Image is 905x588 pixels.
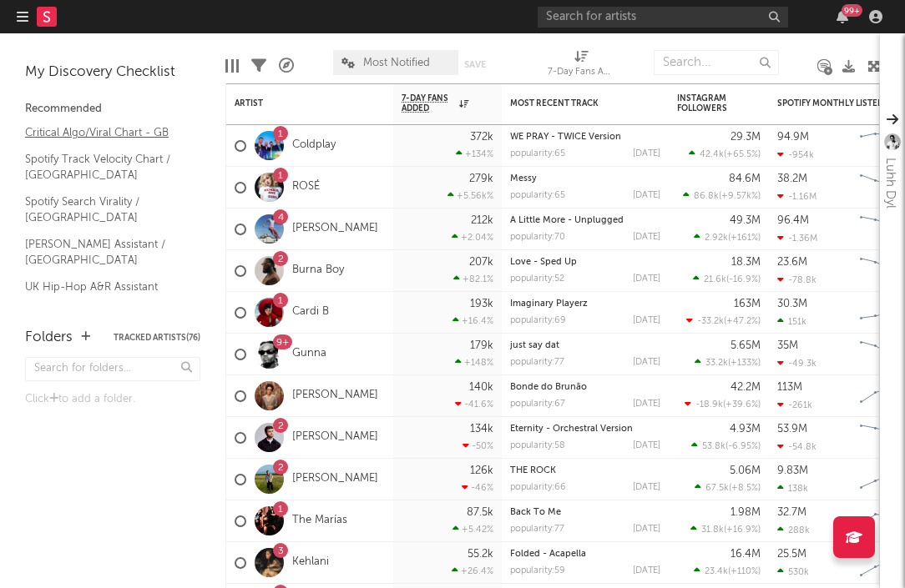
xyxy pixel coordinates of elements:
div: 35M [777,340,798,351]
div: -46 % [462,482,493,493]
a: [PERSON_NAME] [292,389,378,403]
div: ( ) [695,357,761,368]
div: -49.3k [777,358,817,369]
div: 138k [777,483,808,494]
div: 87.5k [467,507,493,518]
div: 151k [777,316,806,327]
div: Click to add a folder. [25,389,200,410]
button: 99+ [837,10,848,23]
input: Search for artists [538,7,788,28]
div: Recommended [25,99,200,119]
div: +26.4 % [452,565,493,576]
a: Folded - Acapella [510,550,586,559]
div: 179k [470,340,493,351]
a: [PERSON_NAME] Assistant / [GEOGRAPHIC_DATA] [25,235,184,269]
div: 30.3M [777,299,807,309]
a: THE ROCK [510,466,556,475]
div: [DATE] [633,233,660,242]
div: 530k [777,566,809,577]
div: Love - Sped Up [510,258,660,267]
div: ( ) [694,565,761,576]
div: +2.04 % [452,232,493,243]
div: -78.8k [777,274,817,285]
div: 55.2k [468,549,493,560]
div: popularity: 69 [510,316,566,325]
div: [DATE] [633,400,660,409]
div: Back To Me [510,508,660,517]
div: popularity: 77 [510,525,564,534]
div: +148 % [455,357,493,368]
div: 96.4M [777,215,809,226]
a: Imaginary Playerz [510,299,588,309]
div: [DATE] [633,483,660,492]
a: just say dat [510,341,559,350]
div: Messy [510,174,660,183]
div: [DATE] [633,441,660,450]
div: 7-Day Fans Added (7-Day Fans Added) [548,63,614,83]
div: [DATE] [633,566,660,575]
div: ( ) [694,232,761,243]
div: [DATE] [633,358,660,367]
div: 207k [469,257,493,268]
div: Luhh Dyl [880,158,900,209]
div: THE ROCK [510,466,660,475]
span: +161 % [731,234,758,243]
a: Coldplay [292,138,336,153]
a: Kehlani [292,555,329,570]
div: popularity: 65 [510,149,565,158]
div: 7-Day Fans Added (7-Day Fans Added) [548,42,614,90]
a: Bonde do Brunão [510,383,587,392]
div: 49.3M [730,215,761,226]
div: -41.6 % [455,399,493,410]
div: ( ) [691,440,761,451]
span: +8.5 % [731,484,758,493]
div: 1.98M [731,507,761,518]
span: +16.9 % [726,525,758,535]
div: WE PRAY - TWICE Version [510,133,660,142]
div: popularity: 67 [510,400,565,409]
div: +16.4 % [452,315,493,326]
span: 33.2k [705,359,728,368]
span: 53.8k [702,442,726,451]
a: A Little More - Unplugged [510,216,624,225]
div: popularity: 77 [510,358,564,367]
span: 42.4k [700,150,724,159]
div: Bonde do Brunão [510,383,660,392]
div: Most Recent Track [510,98,635,108]
div: Folded - Acapella [510,550,660,559]
a: [PERSON_NAME] [292,222,378,236]
span: -6.95 % [728,442,758,451]
div: Edit Columns [225,42,239,90]
div: -261k [777,400,812,410]
div: My Discovery Checklist [25,63,200,83]
div: -54.8k [777,441,817,452]
span: +133 % [731,359,758,368]
span: 23.4k [705,567,728,576]
div: popularity: 70 [510,233,565,242]
div: Filters [251,42,266,90]
div: -1.36M [777,233,817,244]
span: -16.9 % [729,275,758,284]
div: ( ) [693,274,761,284]
div: 94.9M [777,132,809,143]
div: Spotify Monthly Listeners [777,98,902,108]
span: +39.6 % [726,400,758,410]
span: 31.8k [701,525,724,535]
div: -1.16M [777,191,817,202]
div: A Little More - Unplugged [510,216,660,225]
div: ( ) [686,315,761,326]
div: [DATE] [633,149,660,158]
div: 99 + [842,4,862,17]
a: Back To Me [510,508,561,517]
a: Spotify Search Virality / [GEOGRAPHIC_DATA] [25,193,184,227]
div: 4.93M [730,424,761,435]
div: +5.56k % [447,190,493,201]
div: 42.2M [731,382,761,393]
span: +9.57k % [721,192,758,201]
div: 25.5M [777,549,806,560]
a: Love - Sped Up [510,258,577,267]
div: +5.42 % [452,524,493,535]
div: just say dat [510,341,660,350]
div: 113M [777,382,802,393]
a: Spotify Track Velocity Chart / [GEOGRAPHIC_DATA] [25,150,184,184]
